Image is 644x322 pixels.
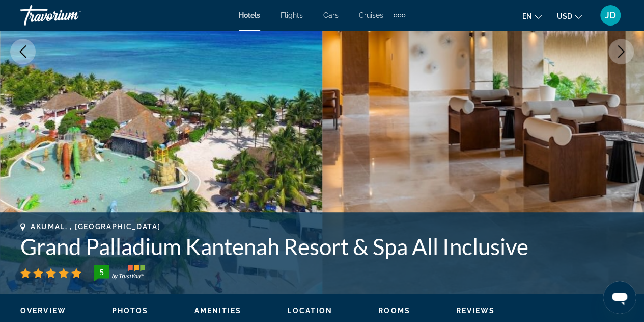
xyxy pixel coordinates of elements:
[31,222,160,231] span: Akumal, , [GEOGRAPHIC_DATA]
[456,307,495,315] span: Reviews
[323,11,339,19] a: Cars
[378,307,410,315] span: Rooms
[287,306,332,315] button: Location
[194,307,241,315] span: Amenities
[20,307,66,315] span: Overview
[94,265,145,281] img: TrustYou guest rating badge
[112,306,149,315] button: Photos
[281,11,303,19] a: Flights
[112,307,149,315] span: Photos
[239,11,260,19] a: Hotels
[20,233,624,260] h1: Grand Palladium Kantenah Resort & Spa All Inclusive
[603,281,636,314] iframe: Button to launch messaging window
[20,306,66,315] button: Overview
[359,11,383,19] a: Cruises
[597,5,624,26] button: User Menu
[20,2,122,29] a: Travorium
[394,7,405,23] button: Extra navigation items
[10,39,36,64] button: Previous image
[456,306,495,315] button: Reviews
[605,10,616,20] span: JD
[522,9,542,23] button: Change language
[522,12,532,20] span: en
[91,266,111,278] div: 5
[378,306,410,315] button: Rooms
[557,9,582,23] button: Change currency
[194,306,241,315] button: Amenities
[557,12,572,20] span: USD
[287,307,332,315] span: Location
[608,39,634,64] button: Next image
